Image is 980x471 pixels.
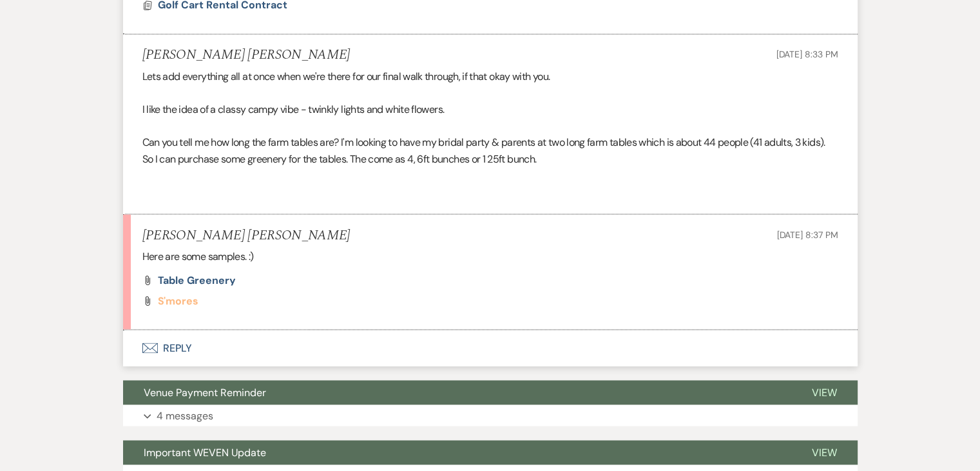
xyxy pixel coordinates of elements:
p: Can you tell me how long the farm tables are? I'm looking to have my bridal party & parents at tw... [142,134,838,167]
button: Reply [123,330,858,366]
button: 4 messages [123,405,858,426]
p: I like the idea of a classy campy vibe - twinkly lights and white flowers. [142,101,838,118]
span: Table Greenery [158,273,236,286]
span: Venue Payment Reminder [144,385,266,399]
span: [DATE] 8:37 PM [776,228,838,240]
button: View [791,380,858,405]
h5: [PERSON_NAME] [PERSON_NAME] [142,227,351,243]
span: Important WEVEN Update [144,445,266,459]
span: [DATE] 8:33 PM [776,48,838,60]
a: S'mores [158,296,198,306]
p: Here are some samples. :) [142,248,838,265]
button: Venue Payment Reminder [123,380,791,405]
span: View [812,445,837,459]
p: Lets add everything all at once when we're there for our final walk through, if that okay with you. [142,68,838,85]
a: Table Greenery [158,275,236,285]
span: S'mores [158,294,198,307]
p: 4 messages [157,407,213,424]
button: View [791,440,858,465]
h5: [PERSON_NAME] [PERSON_NAME] [142,47,351,63]
button: Important WEVEN Update [123,440,791,465]
span: View [812,385,837,399]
